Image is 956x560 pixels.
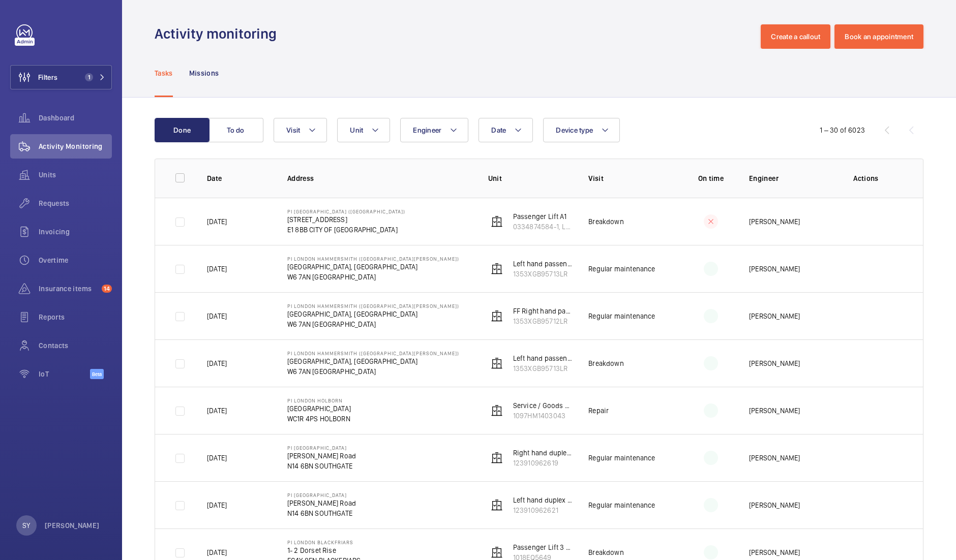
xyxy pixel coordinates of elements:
[513,363,572,374] p: 1353XGB95713LR
[287,303,459,309] p: PI London Hammersmith ([GEOGRAPHIC_DATA][PERSON_NAME])
[513,211,572,222] p: Passenger Lift A1
[588,358,624,368] p: Breakdown
[286,126,300,134] span: Visit
[588,311,655,321] p: Regular maintenance
[287,492,356,498] p: PI [GEOGRAPHIC_DATA]
[287,445,356,451] p: PI [GEOGRAPHIC_DATA]
[749,358,800,368] p: [PERSON_NAME]
[337,118,390,142] button: Unit
[207,216,227,227] p: [DATE]
[287,225,405,235] p: E1 8BB CITY OF [GEOGRAPHIC_DATA]
[749,453,800,463] p: [PERSON_NAME]
[749,173,813,183] p: Engineer
[287,498,356,508] p: [PERSON_NAME] Road
[556,126,593,134] span: Device type
[413,126,441,134] span: Engineer
[287,414,351,424] p: WC1R 4PS HOLBORN
[400,118,468,142] button: Engineer
[45,520,100,531] p: [PERSON_NAME]
[39,141,112,151] span: Activity Monitoring
[287,461,356,471] p: N14 6BN SOUTHGATE
[513,495,572,505] p: Left hand duplex passenger lift
[513,222,572,232] p: 0334874584-1, LC15715/06
[207,264,227,274] p: [DATE]
[207,500,227,510] p: [DATE]
[491,310,503,322] img: elevator.svg
[513,542,572,552] p: Passenger Lift 3 Single Passenger Reception
[90,369,104,379] span: Beta
[749,311,800,321] p: [PERSON_NAME]
[689,173,733,183] p: On time
[588,264,655,274] p: Regular maintenance
[543,118,620,142] button: Device type
[207,358,227,368] p: [DATE]
[287,256,459,262] p: PI London Hammersmith ([GEOGRAPHIC_DATA][PERSON_NAME])
[287,508,356,518] p: N14 6BN SOUTHGATE
[39,170,112,180] span: Units
[820,125,865,135] div: 1 – 30 of 6023
[287,309,459,319] p: [GEOGRAPHIC_DATA], [GEOGRAPHIC_DATA]
[749,500,800,510] p: [PERSON_NAME]
[488,173,572,183] p: Unit
[491,405,503,417] img: elevator.svg
[588,500,655,510] p: Regular maintenance
[287,451,356,461] p: [PERSON_NAME] Road
[287,366,459,377] p: W6 7AN [GEOGRAPHIC_DATA]
[513,269,572,279] p: 1353XGB95713LR
[829,173,903,183] p: Actions
[588,453,655,463] p: Regular maintenance
[513,448,572,458] p: Right hand duplex passenger lift
[38,72,57,82] span: Filters
[22,520,30,531] p: SY
[85,73,93,81] span: 1
[155,68,173,78] p: Tasks
[588,173,672,183] p: Visit
[513,259,572,269] p: Left hand passenger lift
[491,452,503,464] img: elevator.svg
[761,24,830,49] button: Create a callout
[287,545,361,555] p: 1- 2 Dorset Rise
[491,357,503,369] img: elevator.svg
[513,353,572,363] p: Left hand passenger lift
[39,312,112,322] span: Reports
[834,24,923,49] button: Book an appointment
[287,173,472,183] p: Address
[207,311,227,321] p: [DATE]
[39,198,112,208] span: Requests
[207,406,227,416] p: [DATE]
[39,369,90,379] span: IoT
[207,173,271,183] p: Date
[287,356,459,366] p: [GEOGRAPHIC_DATA], [GEOGRAPHIC_DATA]
[749,216,800,227] p: [PERSON_NAME]
[155,24,283,43] h1: Activity monitoring
[207,453,227,463] p: [DATE]
[588,547,624,557] p: Breakdown
[350,126,363,134] span: Unit
[39,255,112,265] span: Overtime
[513,400,572,411] p: Service / Goods Lift Back of House
[208,118,263,142] button: To do
[39,340,112,351] span: Contacts
[749,264,800,274] p: [PERSON_NAME]
[287,272,459,282] p: W6 7AN [GEOGRAPHIC_DATA]
[491,126,506,134] span: Date
[287,397,351,403] p: PI London Holborn
[39,113,112,123] span: Dashboard
[491,499,503,511] img: elevator.svg
[274,118,327,142] button: Visit
[513,458,572,468] p: 123910962619
[10,65,112,89] button: Filters1
[189,68,219,78] p: Missions
[491,546,503,558] img: elevator.svg
[513,411,572,421] p: 1097HM1403043
[39,227,112,237] span: Invoicing
[749,406,800,416] p: [PERSON_NAME]
[287,403,351,414] p: [GEOGRAPHIC_DATA]
[479,118,533,142] button: Date
[588,216,624,227] p: Breakdown
[513,306,572,316] p: FF Right hand passenger lift firefighting
[287,319,459,329] p: W6 7AN [GEOGRAPHIC_DATA]
[491,263,503,275] img: elevator.svg
[287,539,361,545] p: PI London Blackfriars
[287,208,405,214] p: PI [GEOGRAPHIC_DATA] ([GEOGRAPHIC_DATA])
